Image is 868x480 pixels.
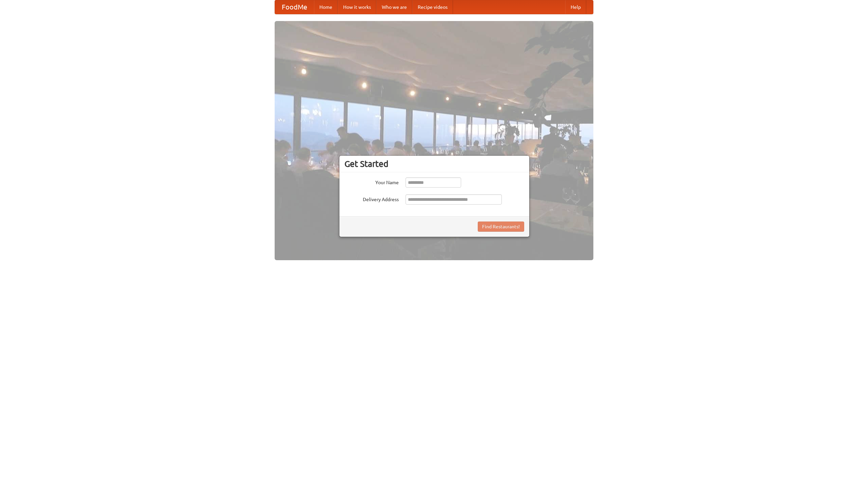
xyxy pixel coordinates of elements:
a: Help [565,0,586,14]
label: Your Name [344,177,399,186]
a: FoodMe [275,0,314,14]
button: Find Restaurants! [478,222,524,232]
h3: Get Started [344,159,524,169]
a: Who we are [376,0,412,14]
a: How it works [338,0,376,14]
a: Home [314,0,338,14]
a: Recipe videos [412,0,453,14]
label: Delivery Address [344,194,399,203]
